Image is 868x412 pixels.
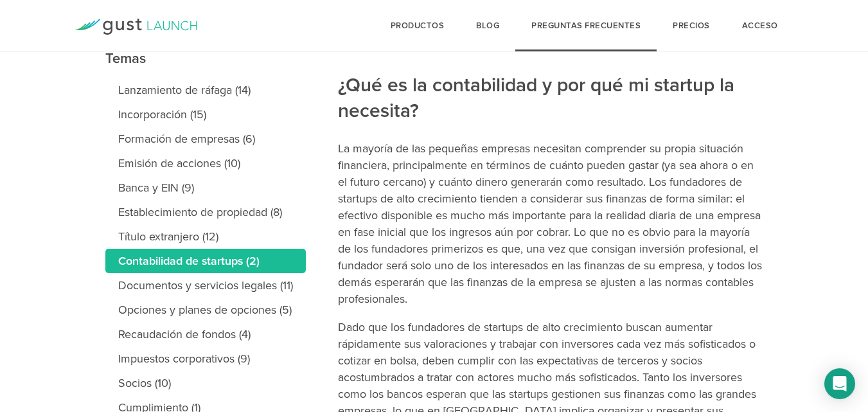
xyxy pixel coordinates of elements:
[118,181,194,195] font: Banca y EIN (9)
[118,376,171,390] font: Socios (10)
[338,73,734,123] font: ¿Qué es la contabilidad y por qué mi startup la necesita?
[105,175,306,200] a: Banca y EIN (9)
[105,371,306,395] a: Socios (10)
[118,83,251,97] font: Lanzamiento de ráfaga (14)
[118,303,292,317] font: Opciones y planes de opciones (5)
[118,327,251,341] font: Recaudación de fondos (4)
[476,21,499,31] font: Blog
[105,346,306,371] a: Impuestos corporativos (9)
[118,107,206,121] font: Incorporación (15)
[118,132,255,146] font: Formación de empresas (6)
[742,21,778,31] font: Acceso
[105,249,306,273] a: Contabilidad de startups (2)
[673,21,710,31] font: Precios
[531,21,641,31] font: Preguntas frecuentes
[118,254,260,268] font: Contabilidad de startups (2)
[824,368,855,399] div: Abrir Intercom Messenger
[105,298,306,322] a: Opciones y planes de opciones (5)
[391,21,445,31] font: productos
[105,102,306,127] a: Incorporación (15)
[105,200,306,224] a: Establecimiento de propiedad (8)
[118,156,240,170] font: Emisión de acciones (10)
[105,322,306,346] a: Recaudación de fondos (4)
[118,278,293,292] font: Documentos y servicios legales (11)
[118,352,250,366] font: Impuestos corporativos (9)
[105,78,306,102] a: Lanzamiento de ráfaga (14)
[105,273,306,298] a: Documentos y servicios legales (11)
[105,50,146,67] font: Temas
[118,229,218,244] font: Título extranjero (12)
[105,224,306,249] a: Título extranjero (12)
[105,127,306,151] a: Formación de empresas (6)
[105,151,306,175] a: Emisión de acciones (10)
[118,205,282,219] font: Establecimiento de propiedad (8)
[338,141,762,306] font: La mayoría de las pequeñas empresas necesitan comprender su propia situación financiera, principa...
